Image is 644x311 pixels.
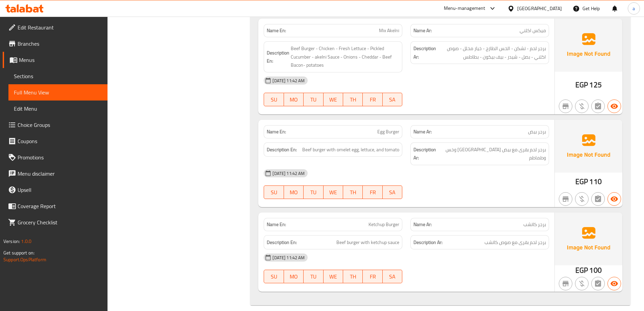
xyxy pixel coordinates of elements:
[267,95,281,105] span: SU
[287,187,301,197] span: MO
[336,238,399,247] span: Beef burger with ketchup sauce
[270,254,307,261] span: [DATE] 11:42 AM
[3,255,46,264] a: Support.OpsPlatform
[306,272,320,282] span: TU
[302,146,399,154] span: Beef burger with omelet egg, lettuce, and tomato
[3,19,108,36] a: Edit Restaurant
[559,192,572,206] button: Not branch specific item
[304,270,323,283] button: TU
[267,187,281,197] span: SU
[607,192,621,206] button: Available
[437,44,546,61] span: برجر لحم - تشكن - الخس الطازج - خيار مخلل - صوص اكلني - بصل - شيدر - بيف بيكون - بطاطس
[555,19,622,71] img: Ae5nvW7+0k+MAAAAAElFTkSuQmCC
[368,221,399,228] span: Ketchup Burger
[555,120,622,173] img: Ae5nvW7+0k+MAAAAAElFTkSuQmCC
[324,185,343,199] button: WE
[633,5,635,12] span: a
[559,99,572,113] button: Not branch specific item
[575,277,589,290] button: Purchased item
[267,272,281,282] span: SU
[267,221,286,228] strong: Name En:
[264,93,284,106] button: SU
[383,93,402,106] button: SA
[18,202,102,210] span: Coverage Report
[3,198,108,214] a: Coverage Report
[575,99,589,113] button: Purchased item
[3,36,108,52] a: Branches
[14,88,102,96] span: Full Menu View
[19,56,102,64] span: Menus
[413,128,432,135] strong: Name Ar:
[591,277,605,290] button: Not has choices
[523,221,546,228] span: برجر كاتشب
[346,187,360,197] span: TH
[8,84,108,101] a: Full Menu View
[324,93,343,106] button: WE
[18,186,102,194] span: Upsell
[365,272,380,282] span: FR
[267,146,297,154] strong: Description En:
[3,52,108,68] a: Menus
[346,95,360,105] span: TH
[18,218,102,226] span: Grocery Checklist
[270,170,307,177] span: [DATE] 11:42 AM
[591,99,605,113] button: Not has choices
[413,27,432,34] strong: Name Ar:
[383,270,402,283] button: SA
[326,187,340,197] span: WE
[284,270,304,283] button: MO
[287,272,301,282] span: MO
[18,170,102,178] span: Menu disclaimer
[607,99,621,113] button: Available
[14,105,102,113] span: Edit Menu
[264,185,284,199] button: SU
[18,121,102,129] span: Choice Groups
[18,137,102,145] span: Coupons
[326,272,340,282] span: WE
[559,277,572,290] button: Not branch specific item
[413,146,439,162] strong: Description Ar:
[18,153,102,161] span: Promotions
[343,270,363,283] button: TH
[385,187,400,197] span: SA
[343,93,363,106] button: TH
[441,146,546,162] span: برجر لحم بقرى مع بيض [GEOGRAPHIC_DATA] وخس وطماطم
[589,264,601,277] span: 100
[18,23,102,31] span: Edit Restaurant
[267,238,297,247] strong: Description En:
[484,238,546,247] span: برجر لحم بقرى مع صوص كاتشب
[324,270,343,283] button: WE
[267,27,286,34] strong: Name En:
[607,277,621,290] button: Available
[363,93,382,106] button: FR
[343,185,363,199] button: TH
[267,49,289,65] strong: Description En:
[21,237,31,246] span: 1.0.0
[3,165,108,182] a: Menu disclaimer
[3,214,108,230] a: Grocery Checklist
[413,221,432,228] strong: Name Ar:
[528,128,546,135] span: برجر بيض
[517,5,562,12] div: [GEOGRAPHIC_DATA]
[3,182,108,198] a: Upsell
[284,185,304,199] button: MO
[3,133,108,149] a: Coupons
[8,68,108,84] a: Sections
[306,95,320,105] span: TU
[379,27,399,34] span: Mix Akelni
[555,213,622,265] img: Ae5nvW7+0k+MAAAAAElFTkSuQmCC
[264,270,284,283] button: SU
[267,128,286,135] strong: Name En:
[326,95,340,105] span: WE
[306,187,320,197] span: TU
[575,192,589,206] button: Purchased item
[3,237,20,246] span: Version:
[3,117,108,133] a: Choice Groups
[520,27,546,34] span: ميكس اكلني
[3,149,108,165] a: Promotions
[365,187,380,197] span: FR
[346,272,360,282] span: TH
[575,78,588,91] span: EGP
[591,192,605,206] button: Not has choices
[284,93,304,106] button: MO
